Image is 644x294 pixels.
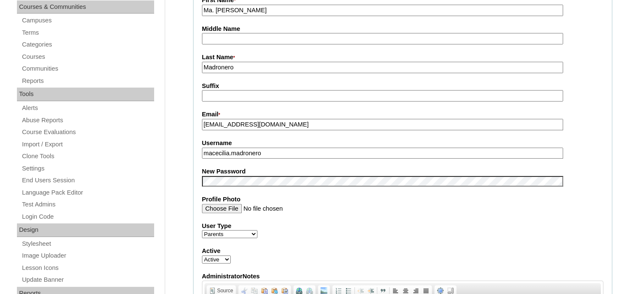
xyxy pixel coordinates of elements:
label: Last Name [202,53,603,62]
a: Courses [21,52,154,62]
div: Tools [17,88,154,101]
a: Communities [21,63,154,74]
a: Alerts [21,103,154,113]
a: Language Pack Editor [21,187,154,198]
a: Categories [21,39,154,50]
div: Courses & Communities [17,0,154,14]
a: Settings [21,163,154,174]
label: User Type [202,222,603,231]
label: Middle Name [202,25,603,33]
label: Profile Photo [202,195,603,204]
a: Clone Tools [21,151,154,162]
label: New Password [202,167,603,176]
label: Username [202,139,603,148]
a: Campuses [21,15,154,26]
span: Source [216,287,233,294]
div: Design [17,223,154,237]
a: Test Admins [21,199,154,210]
a: Terms [21,27,154,38]
a: Update Banner [21,275,154,285]
a: Reports [21,76,154,86]
a: Import / Export [21,139,154,150]
a: Login Code [21,212,154,222]
a: Image Uploader [21,250,154,261]
a: Course Evaluations [21,127,154,137]
a: End Users Session [21,175,154,186]
label: AdministratorNotes [202,272,603,281]
label: Active [202,247,603,256]
label: Email [202,110,603,119]
a: Abuse Reports [21,115,154,126]
a: Lesson Icons [21,263,154,273]
label: Suffix [202,82,603,91]
a: Stylesheet [21,239,154,249]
